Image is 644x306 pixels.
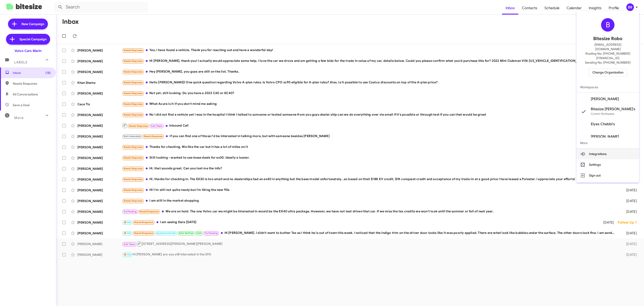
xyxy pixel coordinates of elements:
[591,107,635,111] span: Bitesize [PERSON_NAME]'s
[576,82,639,93] span: Workspaces
[591,122,615,126] span: Elyes Chebbi's
[591,134,619,139] span: [PERSON_NAME]
[576,170,639,181] button: Sign out
[592,69,623,76] span: Change Organization
[593,35,622,42] span: Bitesize Robo
[576,159,639,170] button: Settings
[591,97,619,101] span: [PERSON_NAME]
[582,51,634,60] span: Routing No: [PHONE_NUMBER][FINANCIAL_ID]
[582,42,634,51] span: [EMAIL_ADDRESS][DOMAIN_NAME]
[591,112,614,115] span: Current Workspace
[576,149,639,159] button: Integrations
[589,68,627,76] button: Change Organization
[576,138,639,148] span: More
[601,18,614,32] div: B
[585,60,631,65] span: Sending No: [PHONE_NUMBER]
